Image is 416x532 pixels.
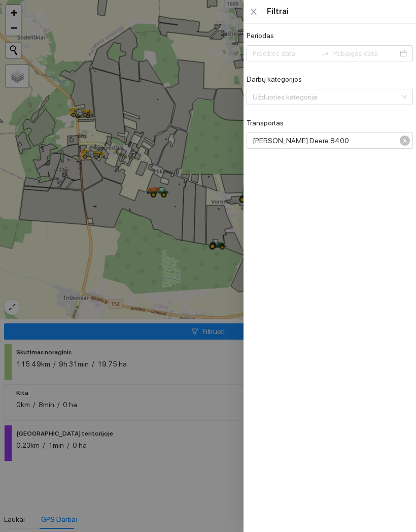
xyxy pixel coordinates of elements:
[253,133,405,148] span: John Deere 8400
[321,49,329,57] span: swap-right
[247,30,274,41] label: Periodas
[400,136,410,146] span: close-circle
[247,7,261,17] button: Close
[250,8,258,16] span: close
[247,74,302,85] label: Darbų kategorijos
[247,118,284,128] label: Transportas
[321,49,329,57] span: to
[333,48,398,59] input: Pabaigos data
[267,6,413,17] div: Filtrai
[253,48,317,59] input: Periodas
[253,89,400,105] input: Darbų kategorijos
